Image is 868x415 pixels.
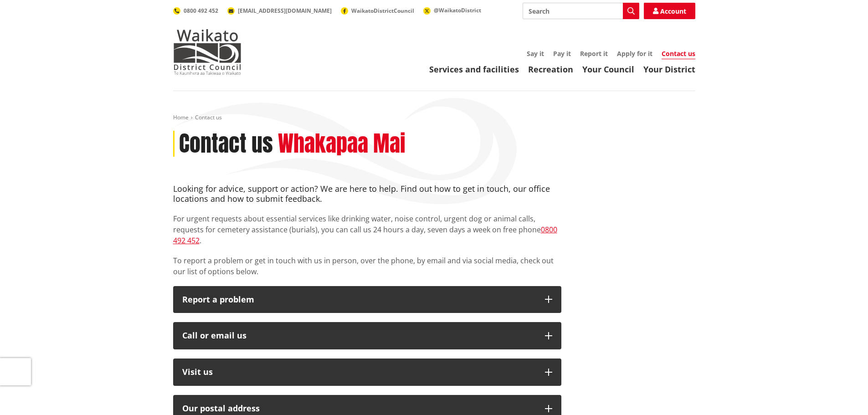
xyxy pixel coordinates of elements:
a: Apply for it [617,49,652,58]
button: Visit us [173,359,561,386]
a: @WaikatoDistrict [423,6,481,14]
h1: Contact us [179,131,273,157]
span: [EMAIL_ADDRESS][DOMAIN_NAME] [238,7,332,15]
a: Home [173,113,189,121]
img: Waikato District Council - Te Kaunihera aa Takiwaa o Waikato [173,29,241,75]
a: Recreation [528,64,573,75]
a: Report it [580,49,608,58]
h2: Our postal address [182,404,536,413]
p: Report a problem [182,295,536,304]
div: Call or email us [182,331,536,340]
h2: Whakapaa Mai [278,131,406,157]
a: Pay it [553,49,571,58]
a: Account [644,3,695,19]
span: WaikatoDistrictCouncil [351,7,414,15]
button: Report a problem [173,286,561,313]
a: [EMAIL_ADDRESS][DOMAIN_NAME] [227,7,332,15]
a: 0800 492 452 [173,7,218,15]
input: Search input [523,3,639,19]
p: Visit us [182,368,536,377]
nav: breadcrumb [173,114,695,122]
a: Contact us [662,49,695,59]
a: 0800 492 452 [173,225,557,246]
a: Services and facilities [429,64,519,75]
a: Say it [527,49,544,58]
button: Call or email us [173,322,561,349]
h4: Looking for advice, support or action? We are here to help. Find out how to get in touch, our off... [173,184,561,204]
p: To report a problem or get in touch with us in person, over the phone, by email and via social me... [173,255,561,277]
span: 0800 492 452 [184,7,218,15]
a: Your District [643,64,695,75]
span: @WaikatoDistrict [434,6,481,14]
a: WaikatoDistrictCouncil [341,7,414,15]
a: Your Council [582,64,634,75]
p: For urgent requests about essential services like drinking water, noise control, urgent dog or an... [173,213,561,246]
span: Contact us [195,113,222,121]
